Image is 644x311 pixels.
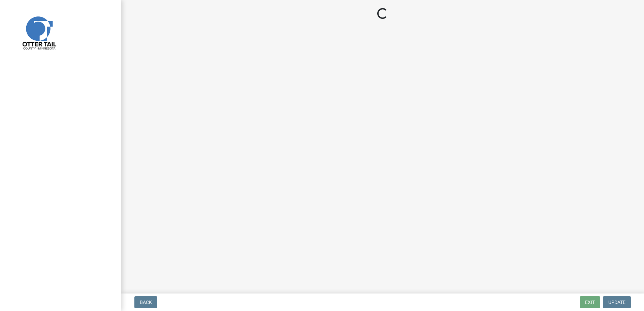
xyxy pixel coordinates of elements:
[603,296,631,308] button: Update
[580,296,600,308] button: Exit
[13,7,64,58] img: Otter Tail County, Minnesota
[140,300,152,305] span: Back
[608,300,625,305] span: Update
[134,296,157,308] button: Back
